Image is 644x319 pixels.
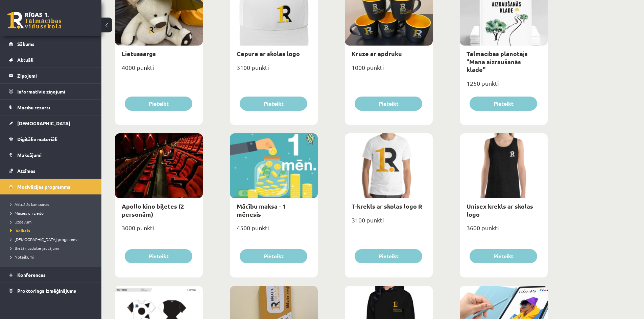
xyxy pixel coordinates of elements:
span: Digitālie materiāli [17,136,57,142]
div: 1250 punkti [460,78,548,95]
a: Veikals [10,228,95,234]
span: [DEMOGRAPHIC_DATA] programma [10,237,78,242]
img: Atlaide [303,133,318,145]
span: Uzdevumi [10,219,32,224]
a: Lietussargs [122,50,156,57]
span: Motivācijas programma [17,184,71,190]
span: Atzīmes [17,168,35,174]
a: Mācies un ziedo [10,210,95,216]
span: Noteikumi [10,254,34,260]
button: Pieteikt [355,249,422,263]
a: Noteikumi [10,254,95,260]
a: Sākums [9,36,93,52]
span: Aktuāli [17,57,33,63]
a: [DEMOGRAPHIC_DATA] programma [10,236,95,242]
div: 1000 punkti [345,62,433,79]
button: Pieteikt [125,97,192,111]
button: Pieteikt [470,249,537,263]
span: Aktuālās kampaņas [10,202,49,207]
span: Sākums [17,41,34,47]
div: 4000 punkti [115,62,203,79]
div: 3100 punkti [230,62,318,79]
a: Rīgas 1. Tālmācības vidusskola [7,12,62,29]
div: 3100 punkti [345,214,433,231]
div: 3600 punkti [460,222,548,239]
span: Mācību resursi [17,104,50,110]
a: Krūze ar apdruku [352,50,402,57]
button: Pieteikt [470,97,537,111]
a: Biežāk uzdotie jautājumi [10,245,95,251]
a: Digitālie materiāli [9,131,93,147]
a: Atzīmes [9,163,93,179]
a: Unisex krekls ar skolas logo [467,202,533,218]
a: Uzdevumi [10,219,95,225]
legend: Ziņojumi [17,68,93,83]
span: Konferences [17,272,46,278]
a: Aktuālās kampaņas [10,201,95,207]
div: 4500 punkti [230,222,318,239]
span: [DEMOGRAPHIC_DATA] [17,120,70,126]
button: Pieteikt [125,249,192,263]
button: Pieteikt [355,97,422,111]
legend: Maksājumi [17,147,93,163]
a: Cepure ar skolas logo [237,50,300,57]
span: Veikals [10,228,30,233]
a: Mācību resursi [9,100,93,115]
a: Apollo kino biļetes (2 personām) [122,202,184,218]
div: 3000 punkti [115,222,203,239]
span: Biežāk uzdotie jautājumi [10,245,59,251]
button: Pieteikt [240,97,307,111]
a: Proktoringa izmēģinājums [9,283,93,298]
span: Mācies un ziedo [10,210,44,216]
a: Aktuāli [9,52,93,68]
a: Motivācijas programma [9,179,93,194]
a: Maksājumi [9,147,93,163]
a: Informatīvie ziņojumi [9,84,93,99]
a: [DEMOGRAPHIC_DATA] [9,115,93,131]
legend: Informatīvie ziņojumi [17,84,93,99]
a: Tālmācības plānotājs "Mana aizraušanās klade" [467,50,528,73]
a: Konferences [9,267,93,283]
button: Pieteikt [240,249,307,263]
a: T-krekls ar skolas logo R [352,202,422,210]
span: Proktoringa izmēģinājums [17,288,76,294]
a: Mācību maksa - 1 mēnesis [237,202,286,218]
a: Ziņojumi [9,68,93,83]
